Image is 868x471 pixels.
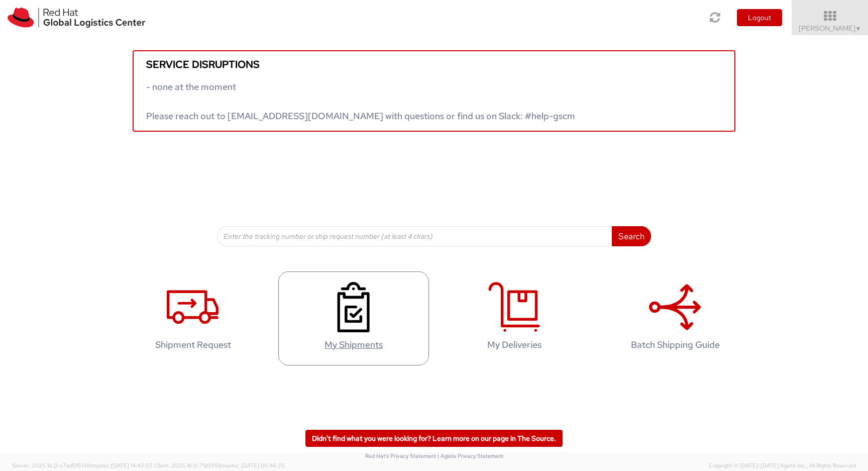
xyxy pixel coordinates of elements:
[365,452,436,459] a: Red Hat's Privacy Statement
[438,452,503,459] a: | Agistix Privacy Statement
[128,340,258,350] h4: Shipment Request
[600,271,750,365] a: Batch Shipping Guide
[855,25,861,33] span: ▼
[12,462,153,469] span: Server: 2025.18.0-c7ad5f513fb
[439,271,590,365] a: My Deliveries
[610,340,740,350] h4: Batch Shipping Guide
[450,340,579,350] h4: My Deliveries
[146,81,575,122] span: - none at the moment Please reach out to [EMAIL_ADDRESS][DOMAIN_NAME] with questions or find us o...
[709,462,856,470] span: Copyright © [DATE]-[DATE] Agistix Inc., All Rights Reserved
[799,24,861,33] span: [PERSON_NAME]
[278,271,429,365] a: My Shipments
[737,9,782,26] button: Logout
[91,462,153,469] span: master, [DATE] 14:43:55
[154,462,285,469] span: Client: 2025.18.0-71d3358
[222,462,285,469] span: master, [DATE] 09:46:25
[289,340,418,350] h4: My Shipments
[612,226,651,246] button: Search
[305,430,563,447] a: Didn't find what you were looking for? Learn more on our page in The Source.
[133,50,735,132] a: Service disruptions - none at the moment Please reach out to [EMAIL_ADDRESS][DOMAIN_NAME] with qu...
[217,226,612,246] input: Enter the tracking number or ship request number (at least 4 chars)
[146,59,722,70] h5: Service disruptions
[8,8,145,28] img: rh-logistics-00dfa346123c4ec078e1.svg
[118,271,268,365] a: Shipment Request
